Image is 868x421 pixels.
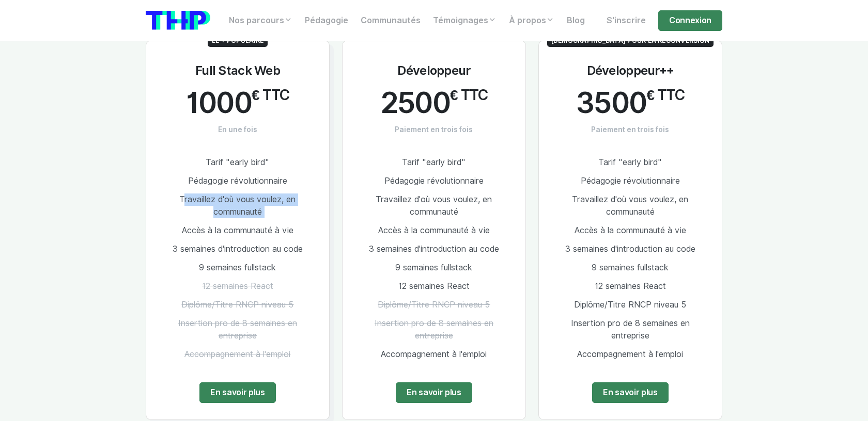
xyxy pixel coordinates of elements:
[395,124,473,135] span: Paiement en trois fois
[186,87,252,119] span: 1000
[574,300,686,310] span: Diplôme/Titre RNCP niveau 5
[658,10,722,31] a: Connexion
[565,244,695,254] span: 3 semaines d'introduction au code
[646,87,684,104] span: € TTC
[592,263,669,272] span: 9 semaines fullstack
[575,225,686,235] span: Accès à la communauté à vie
[600,10,652,31] a: S'inscrire
[395,263,472,272] span: 9 semaines fullstack
[591,124,669,135] span: Paiement en trois fois
[598,157,662,167] span: Tarif "early bird"
[182,225,293,235] span: Accès à la communauté à vie
[378,225,490,235] span: Accès à la communauté à vie
[369,244,499,254] span: 3 semaines d'introduction au code
[378,300,490,310] span: Diplôme/Titre RNCP niveau 5
[173,244,303,254] span: 3 semaines d'introduction au code
[380,87,450,119] span: 2500
[184,349,290,359] span: Accompagnement à l'emploi
[503,10,561,31] a: À propos
[397,63,470,78] h3: Développeur
[576,87,646,119] span: 3500
[398,281,470,291] span: 12 semaines React
[199,382,276,403] a: En savoir plus
[396,382,472,403] a: En savoir plus
[146,11,210,30] img: logo
[202,281,273,291] span: 12 semaines React
[402,157,466,167] span: Tarif "early bird"
[572,195,688,217] span: Travaillez d'où vous voulez, en communauté
[577,349,683,359] span: Accompagnement à l'emploi
[581,176,680,186] span: Pédagogie révolutionnaire
[384,176,484,186] span: Pédagogie révolutionnaire
[299,10,354,31] a: Pédagogie
[195,63,280,78] h3: Full Stack Web
[381,349,487,359] span: Accompagnement à l'emploi
[181,300,293,310] span: Diplôme/Titre RNCP niveau 5
[223,10,299,31] a: Nos parcours
[375,318,493,341] span: Insertion pro de 8 semaines en entreprise
[376,195,492,217] span: Travaillez d'où vous voulez, en communauté
[571,318,690,341] span: Insertion pro de 8 semaines en entreprise
[178,318,297,341] span: Insertion pro de 8 semaines en entreprise
[427,10,503,31] a: Témoignages
[587,63,674,78] h3: Développeur++
[252,87,289,104] span: € TTC
[218,124,257,135] span: En une fois
[450,87,488,104] span: € TTC
[595,281,666,291] span: 12 semaines React
[206,157,269,167] span: Tarif "early bird"
[354,10,427,31] a: Communautés
[592,382,669,403] a: En savoir plus
[188,176,287,186] span: Pédagogie révolutionnaire
[179,195,296,217] span: Travaillez d'où vous voulez, en communauté
[199,263,276,272] span: 9 semaines fullstack
[561,10,591,31] a: Blog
